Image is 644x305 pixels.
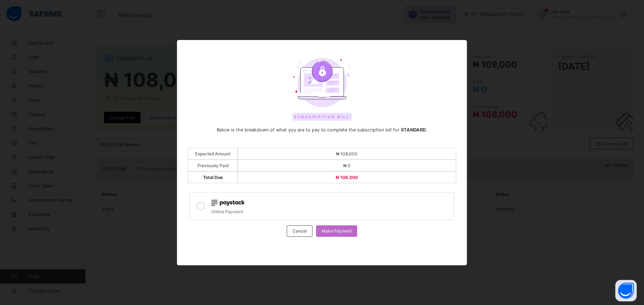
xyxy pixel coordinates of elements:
[211,200,245,206] img: paystack.0b99254114f7d5403c0525f3550acd03.svg
[615,280,637,301] button: Open asap
[401,127,426,132] b: STANDARD
[211,207,450,214] div: Online Payment
[336,175,358,180] span: ₦ 108,000
[336,151,358,156] span: ₦ 108,000
[344,163,351,168] span: ₦ 0
[203,175,223,180] span: Total Due
[188,160,238,171] div: Previously Paid
[321,228,352,234] span: Make Payment
[292,228,307,234] span: Cancel
[293,58,351,107] img: upgrade-plan.3b4dcafaee59b7a9d32205306f0ac200.svg
[188,148,238,160] div: Expected Amount
[292,113,352,121] span: Subscription Bill
[188,126,456,134] span: Below is the breakdown of what you are to pay to complete the subscription bill for .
